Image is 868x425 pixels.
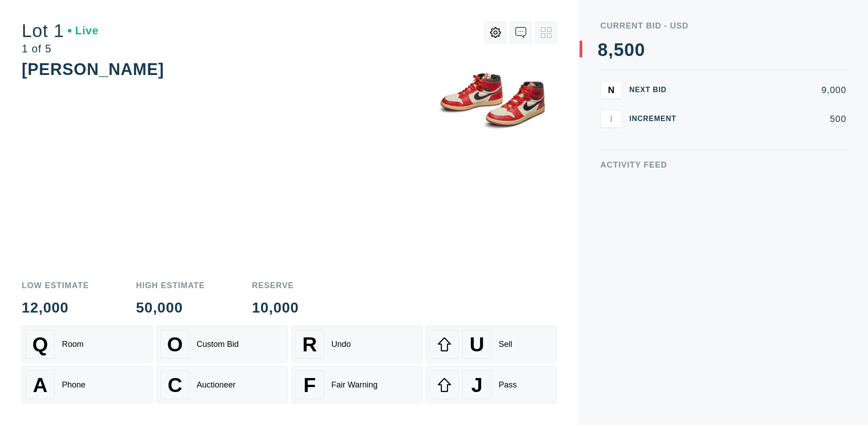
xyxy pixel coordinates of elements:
[252,300,299,315] div: 10,000
[303,374,316,397] span: F
[33,333,48,356] span: Q
[629,86,684,93] div: Next Bid
[22,281,89,290] div: Low Estimate
[624,41,635,59] div: 0
[499,380,517,390] div: Pass
[22,366,153,403] button: APhone
[610,113,613,124] span: I
[471,374,482,397] span: J
[22,43,99,54] div: 1 of 5
[331,380,377,390] div: Fair Warning
[629,115,684,122] div: Increment
[22,300,89,315] div: 12,000
[22,22,99,40] div: Lot 1
[426,366,557,403] button: JPass
[691,114,846,123] div: 500
[33,374,47,397] span: A
[197,380,236,390] div: Auctioneer
[600,81,622,99] button: N
[136,300,205,315] div: 50,000
[252,281,299,290] div: Reserve
[156,326,288,363] button: OCustom Bid
[608,41,613,221] div: ,
[426,326,557,363] button: USell
[291,366,422,403] button: FFair Warning
[613,41,624,59] div: 5
[167,333,183,356] span: O
[22,326,153,363] button: QRoom
[168,374,182,397] span: C
[22,60,164,79] div: [PERSON_NAME]
[136,281,205,290] div: High Estimate
[598,41,608,59] div: 8
[156,366,288,403] button: CAuctioneer
[291,326,422,363] button: RUndo
[62,380,85,390] div: Phone
[331,340,351,349] div: Undo
[691,85,846,94] div: 9,000
[470,333,484,356] span: U
[197,340,239,349] div: Custom Bid
[600,110,622,128] button: I
[635,41,645,59] div: 0
[68,25,99,36] div: Live
[608,84,614,95] span: N
[600,161,846,169] div: Activity Feed
[302,333,317,356] span: R
[600,22,846,30] div: Current Bid - USD
[499,340,512,349] div: Sell
[62,340,84,349] div: Room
